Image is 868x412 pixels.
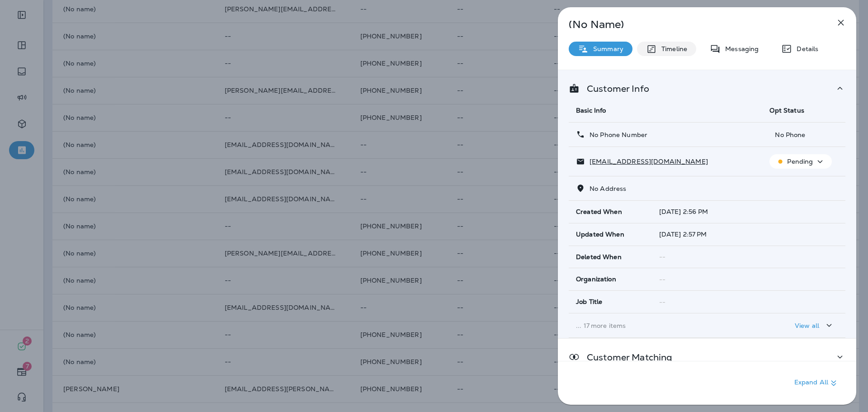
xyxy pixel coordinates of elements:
p: Customer Info [580,85,649,92]
span: Deleted When [576,253,622,261]
button: View all [791,317,838,334]
span: Job Title [576,298,602,306]
p: ... 17 more items [576,322,755,329]
p: Messaging [721,45,759,52]
span: -- [659,298,665,306]
p: Timeline [657,45,687,52]
p: (No Name) [569,21,816,28]
p: View all [795,322,819,329]
p: Pending [787,158,813,165]
span: -- [659,275,665,284]
span: Organization [576,275,616,283]
p: No Address [585,185,626,192]
span: [DATE] 2:56 PM [659,208,708,216]
span: -- [659,253,665,261]
p: Summary [589,45,623,52]
span: Basic Info [576,106,606,114]
p: No Phone [769,131,838,138]
span: Created When [576,208,622,216]
p: Details [792,45,818,52]
p: [EMAIL_ADDRESS][DOMAIN_NAME] [585,158,708,165]
p: Customer Matching [580,354,672,361]
button: Pending [769,154,832,169]
p: Expand All [794,378,839,388]
span: [DATE] 2:57 PM [659,230,707,238]
span: Updated When [576,231,624,238]
span: Opt Status [769,106,804,114]
p: No Phone Number [585,131,647,138]
button: Expand All [791,375,843,391]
